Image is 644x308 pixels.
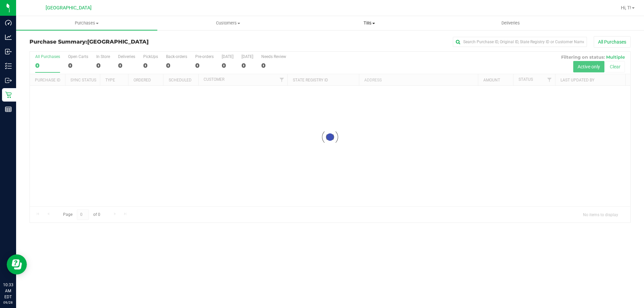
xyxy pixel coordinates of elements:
[440,16,581,30] a: Deliveries
[621,5,631,10] span: Hi, T!
[87,39,149,45] span: [GEOGRAPHIC_DATA]
[7,254,27,274] iframe: Resource center
[492,20,529,26] span: Deliveries
[3,300,13,305] p: 09/28
[299,20,439,26] span: Tills
[5,19,12,26] inline-svg: Dashboard
[157,16,299,30] a: Customers
[5,106,12,113] inline-svg: Reports
[158,20,298,26] span: Customers
[16,20,157,26] span: Purchases
[594,36,631,48] button: All Purchases
[5,77,12,84] inline-svg: Outbound
[3,282,13,300] p: 10:33 AM EDT
[30,39,230,45] h3: Purchase Summary:
[5,34,12,41] inline-svg: Analytics
[5,48,12,55] inline-svg: Inbound
[299,16,440,30] a: Tills
[5,91,12,98] inline-svg: Retail
[5,63,12,69] inline-svg: Inventory
[453,37,587,47] input: Search Purchase ID, Original ID, State Registry ID or Customer Name...
[16,16,157,30] a: Purchases
[46,5,92,11] span: [GEOGRAPHIC_DATA]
